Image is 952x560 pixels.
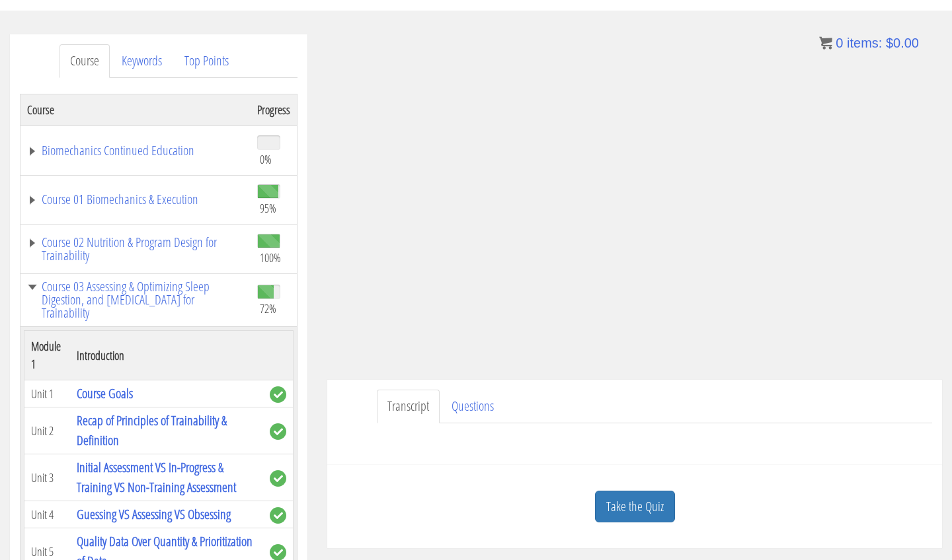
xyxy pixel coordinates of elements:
a: Course [59,44,110,78]
span: 0% [260,152,272,166]
a: Initial Assessment VS In-Progress & Training VS Non-Training Assessment [77,458,236,496]
span: 0 [836,36,843,50]
a: Course 01 Biomechanics & Execution [27,193,244,206]
span: complete [270,386,286,403]
td: Unit 3 [24,454,71,501]
span: 95% [260,201,276,215]
span: complete [270,507,286,524]
td: Unit 2 [24,407,71,454]
span: complete [270,423,286,440]
a: Take the Quiz [595,491,675,523]
span: 100% [260,250,281,265]
a: Top Points [174,44,239,78]
span: $ [886,36,893,50]
a: 0 items: $0.00 [819,36,919,50]
th: Course [20,94,251,125]
th: Introduction [70,331,263,380]
a: Questions [441,390,504,423]
a: Recap of Principles of Trainability & Definition [77,411,227,449]
bdi: 0.00 [886,36,919,50]
img: icon11.png [819,36,832,50]
a: Course 02 Nutrition & Program Design for Trainability [27,236,244,262]
span: complete [270,470,286,487]
a: Biomechanics Continued Education [27,144,244,157]
th: Progress [251,94,297,125]
a: Course Goals [77,384,133,402]
a: Transcript [377,390,440,423]
a: Course 03 Assessing & Optimizing Sleep Digestion, and [MEDICAL_DATA] for Trainability [27,280,244,320]
span: 72% [260,301,276,316]
a: Keywords [111,44,173,78]
td: Unit 4 [24,501,71,528]
th: Module 1 [24,331,71,380]
a: Guessing VS Assessing VS Obsessing [77,505,231,523]
span: items: [847,36,882,50]
td: Unit 1 [24,380,71,407]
